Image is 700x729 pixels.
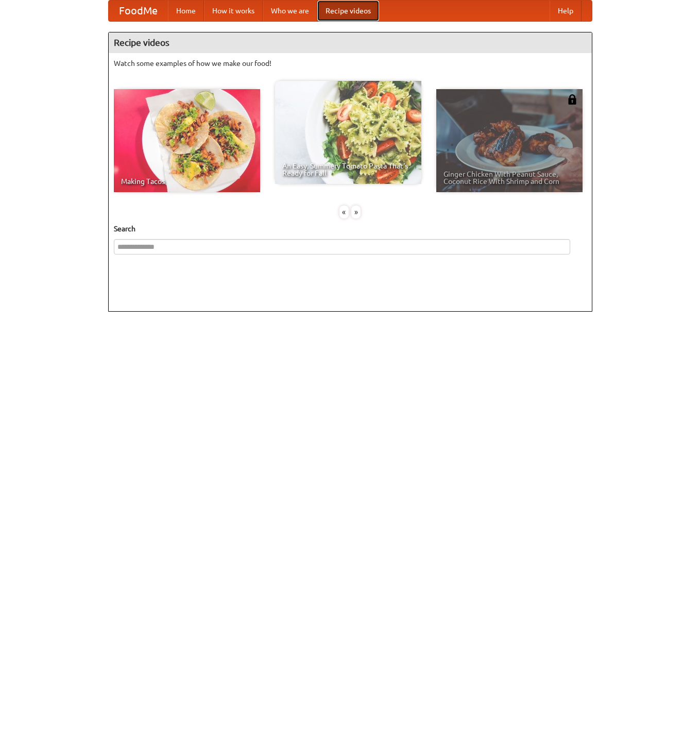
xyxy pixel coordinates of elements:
img: 483408.png [567,94,577,105]
a: FoodMe [109,1,168,21]
div: « [339,206,349,218]
p: Watch some examples of how we make our food! [114,58,587,69]
span: An Easy, Summery Tomato Pasta That's Ready for Fall [282,162,414,177]
a: Help [550,1,582,21]
a: Who we are [263,1,317,21]
a: Recipe videos [317,1,379,21]
a: How it works [204,1,263,21]
a: An Easy, Summery Tomato Pasta That's Ready for Fall [275,81,421,184]
div: » [351,206,361,218]
h5: Search [114,224,587,234]
a: Making Tacos [114,89,260,192]
h4: Recipe videos [109,32,592,53]
a: Home [168,1,204,21]
span: Making Tacos [121,178,253,185]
